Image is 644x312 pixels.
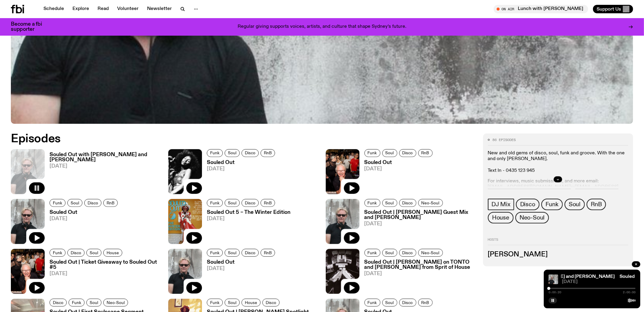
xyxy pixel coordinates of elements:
[45,260,161,294] a: Souled Out | Ticket Giveaway to Souled Out #5[DATE]
[264,151,272,155] span: RnB
[245,301,257,305] span: House
[107,301,125,305] span: Neo-Soul
[569,201,581,208] span: Soul
[11,199,45,244] img: Stephen looks directly at the camera, wearing a black tee, black sunglasses and headphones around...
[264,250,272,255] span: RnB
[520,201,535,208] span: Disco
[326,199,360,244] img: Stephen looks directly at the camera, wearing a black tee, black sunglasses and headphones around...
[69,5,93,13] a: Explore
[382,299,397,307] a: Soul
[143,5,175,13] a: Newsletter
[207,260,277,265] h3: Souled Out
[228,250,236,255] span: Soul
[386,201,394,205] span: Soul
[399,149,416,157] a: Disco
[549,291,561,294] span: 0:00:20
[418,299,433,307] a: RnB
[565,199,585,210] a: Soul
[210,250,219,255] span: Funk
[84,199,101,207] a: Disco
[488,251,628,258] h3: [PERSON_NAME]
[50,210,120,215] h3: Souled Out
[492,201,511,208] span: DJ Mix
[207,199,223,207] a: Funk
[364,160,434,165] h3: Souled Out
[488,212,514,224] a: House
[421,250,440,255] span: Neo-Soul
[368,301,377,305] span: Funk
[88,201,98,205] span: Disco
[94,5,112,13] a: Read
[364,299,380,307] a: Funk
[53,201,62,205] span: Funk
[515,212,549,224] a: Neo-Soul
[50,249,66,257] a: Funk
[386,151,394,155] span: Soul
[382,199,397,207] a: Soul
[261,199,275,207] a: RnB
[364,149,380,157] a: Funk
[50,260,161,270] h3: Souled Out | Ticket Giveaway to Souled Out #5
[45,210,120,244] a: Souled Out[DATE]
[107,250,119,255] span: House
[368,250,377,255] span: Funk
[67,199,82,207] a: Soul
[207,216,290,221] span: [DATE]
[360,210,476,244] a: Souled Out | [PERSON_NAME] Guest Mix and [PERSON_NAME][DATE]
[40,5,68,13] a: Schedule
[368,201,377,205] span: Funk
[225,299,240,307] a: Soul
[488,238,628,245] h2: Hosts
[45,152,161,194] a: Souled Out with [PERSON_NAME] and [PERSON_NAME][DATE]
[597,6,621,12] span: Support Us
[364,210,476,220] h3: Souled Out | [PERSON_NAME] Guest Mix and [PERSON_NAME]
[364,271,476,276] span: [DATE]
[402,201,413,205] span: Disco
[228,201,236,205] span: Soul
[53,301,63,305] span: Disco
[382,149,397,157] a: Soul
[107,201,114,205] span: RnB
[242,249,259,257] a: Disco
[264,201,272,205] span: RnB
[418,149,433,157] a: RnB
[593,5,633,13] button: Support Us
[50,216,120,221] span: [DATE]
[11,22,50,32] h3: Become a fbi supporter
[562,280,636,284] span: [DATE]
[623,291,636,294] span: 2:00:00
[549,275,558,284] img: Stephen looks directly at the camera, wearing a black tee, black sunglasses and headphones around...
[207,160,277,165] h3: Souled Out
[67,249,85,257] a: Disco
[72,301,81,305] span: Funk
[114,5,142,13] a: Volunteer
[86,299,101,307] a: Soul
[71,250,81,255] span: Disco
[69,299,85,307] a: Funk
[90,301,98,305] span: Soul
[516,199,540,210] a: Disco
[386,250,394,255] span: Soul
[103,249,122,257] a: House
[90,250,98,255] span: Soul
[168,249,202,294] img: Stephen looks directly at the camera, wearing a black tee, black sunglasses and headphones around...
[207,166,277,172] span: [DATE]
[488,199,514,210] a: DJ Mix
[207,266,277,271] span: [DATE]
[228,151,236,155] span: Soul
[103,299,128,307] a: Neo-Soul
[262,299,280,307] a: Disco
[402,151,413,155] span: Disco
[210,151,219,155] span: Funk
[402,250,413,255] span: Disco
[591,201,602,208] span: RnB
[207,249,223,257] a: Funk
[421,151,429,155] span: RnB
[225,149,240,157] a: Soul
[202,210,290,244] a: Souled Out 5 – The Winter Edition[DATE]
[364,199,380,207] a: Funk
[386,301,394,305] span: Soul
[261,149,275,157] a: RnB
[225,249,240,257] a: Soul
